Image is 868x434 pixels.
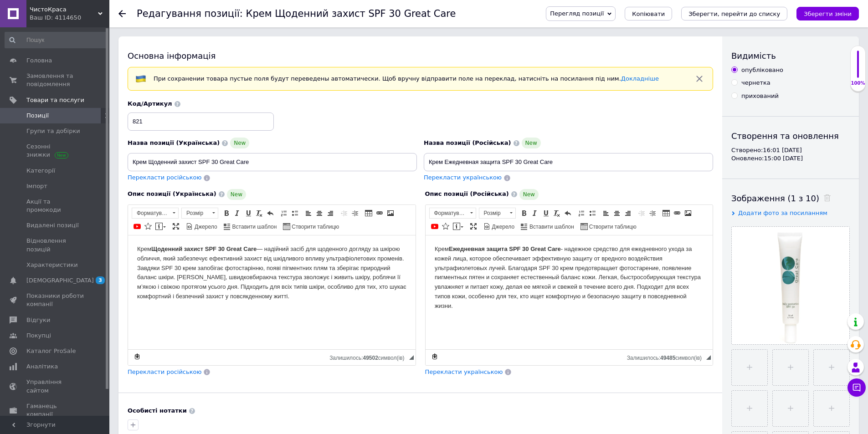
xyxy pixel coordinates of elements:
span: Товари та послуги [26,96,84,104]
a: Додати відео з YouTube [430,221,440,231]
span: При сохранении товара пустые поля будут переведены автоматически. Щоб вручну відправити поле на п... [154,75,659,82]
span: Сезонні знижки [26,143,84,159]
span: New [230,138,249,148]
a: Таблиця [364,208,374,218]
a: По лівому краю [601,208,611,218]
div: Основна інформація [128,50,713,61]
span: Вставити шаблон [528,223,574,231]
span: Розмір [182,208,209,218]
a: По лівому краю [303,208,313,218]
a: Збільшити відступ [350,208,360,218]
span: Категорії [26,167,55,175]
span: Відгуки [26,316,50,324]
a: Підкреслений (Ctrl+U) [243,208,253,218]
div: 100% [851,80,865,87]
span: Управління сайтом [26,378,84,394]
a: Створити таблицю [282,221,340,231]
span: Акції та промокоди [26,198,84,214]
i: Зберегти, перейти до списку [688,10,780,17]
button: Зберегти зміни [796,7,859,20]
a: Зробити резервну копію зараз [132,352,142,362]
a: Вставити повідомлення [154,221,167,231]
a: Вставити/Редагувати посилання (Ctrl+L) [672,208,682,218]
a: Вставити шаблон [519,221,575,231]
a: Вставити шаблон [222,221,278,231]
div: Створення та оновлення [731,130,850,142]
div: прихований [741,92,779,100]
iframe: Редактор, 1E1A718A-AAF3-49A6-9192-2586F08DB3F2 [426,235,713,349]
input: Пошук [5,32,108,48]
a: Курсив (Ctrl+I) [530,208,540,218]
div: чернетка [741,79,770,87]
span: Гаманець компанії [26,402,84,419]
a: Вставити/видалити маркований список [290,208,300,218]
button: Чат з покупцем [847,378,866,397]
a: Жирний (Ctrl+B) [221,208,231,218]
div: Повернутися назад [118,10,126,17]
span: Перекласти українською [424,174,502,181]
span: 3 [96,276,105,284]
a: Вставити/видалити маркований список [587,208,597,218]
div: Видимість [731,50,850,61]
span: Позиції [26,112,49,120]
div: опубліковано [741,66,783,74]
span: Створити таблицю [588,223,637,231]
span: New [227,189,246,200]
span: Видалені позиції [26,221,79,230]
a: Форматування [132,208,179,219]
button: Зберегти, перейти до списку [681,7,787,20]
div: 100% Якість заповнення [850,46,866,92]
a: Вставити іконку [143,221,153,231]
a: Таблиця [661,208,671,218]
a: По правому краю [325,208,335,218]
h1: Редагування позиції: Крем Щоденний захист SPF 30 Great Care [137,8,456,19]
a: Створити таблицю [579,221,638,231]
a: Повернути (Ctrl+Z) [563,208,573,218]
span: New [522,138,541,148]
a: Видалити форматування [254,208,264,218]
a: Розмір [181,208,218,219]
span: 49485 [660,355,675,361]
span: Перекласти російською [128,174,201,181]
a: Зменшити відступ [637,208,647,218]
a: Додати відео з YouTube [132,221,142,231]
a: По центру [314,208,324,218]
a: Вставити іконку [441,221,451,231]
a: По правому краю [623,208,633,218]
input: Наприклад, H&M жіноча сукня зелена 38 розмір вечірня максі з блискітками [424,153,713,171]
div: Кiлькiсть символiв [627,352,706,361]
span: Код/Артикул [128,100,172,107]
span: Копіювати [632,10,665,17]
span: Опис позиції (Російська) [425,190,509,197]
a: Зображення [683,208,693,218]
span: Групи та добірки [26,127,80,135]
span: Аналітика [26,363,58,371]
b: Особисті нотатки [128,407,187,414]
a: Вставити/видалити нумерований список [279,208,289,218]
a: Вставити/видалити нумерований список [576,208,586,218]
a: Докладніше [621,75,659,82]
a: Повернути (Ctrl+Z) [265,208,275,218]
div: Кiлькiсть символiв [329,352,409,361]
a: Максимізувати [171,221,181,231]
span: Форматування [430,208,467,218]
span: Опис позиції (Українська) [128,190,216,197]
span: Джерело [491,223,515,231]
a: Зменшити відступ [339,208,349,218]
a: Вставити повідомлення [452,221,465,231]
div: Ваш ID: 4114650 [30,14,109,22]
a: Видалити форматування [552,208,562,218]
a: Підкреслений (Ctrl+U) [541,208,551,218]
div: Оновлено: 15:00 [DATE] [731,154,850,163]
span: [DEMOGRAPHIC_DATA] [26,276,94,285]
span: Форматування [132,208,169,218]
a: Форматування [429,208,476,219]
span: Перекласти українською [425,368,503,375]
span: Потягніть для зміни розмірів [706,355,711,360]
a: Вставити/Редагувати посилання (Ctrl+L) [375,208,385,218]
a: Джерело [185,221,219,231]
